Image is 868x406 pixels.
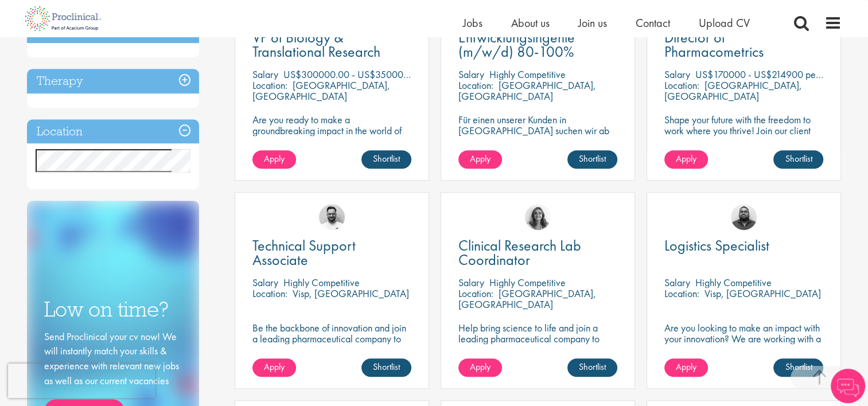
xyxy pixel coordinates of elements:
a: Apply [252,358,296,377]
span: Salary [458,276,484,289]
p: Highly Competitive [489,276,566,289]
a: Technical Support Associate [252,239,411,267]
h3: Location [27,119,199,144]
p: Help bring science to life and join a leading pharmaceutical company to play a key role in delive... [458,322,617,377]
span: Clinical Research Lab Coordinator [458,236,581,270]
span: Entwicklungsingenie (m/w/d) 80-100% [458,28,575,61]
span: Apply [470,153,491,165]
span: Location: [252,79,287,92]
img: Jackie Cerchio [525,204,551,230]
a: Upload CV [699,15,750,30]
p: Are you looking to make an impact with your innovation? We are working with a well-established ph... [664,322,823,377]
a: VP of Biology & Translational Research [252,30,411,59]
a: Apply [252,150,296,169]
a: Shortlist [773,358,823,377]
a: Shortlist [567,150,617,169]
h3: Low on time? [44,298,182,321]
p: Be the backbone of innovation and join a leading pharmaceutical company to help keep life-changin... [252,322,411,366]
a: Jobs [463,15,482,30]
a: Clinical Research Lab Coordinator [458,239,617,267]
span: Apply [264,361,285,373]
img: Ashley Bennett [731,204,757,230]
span: Salary [252,276,278,289]
a: Entwicklungsingenie (m/w/d) 80-100% [458,30,617,59]
span: Salary [252,68,278,81]
a: Apply [664,358,708,377]
span: Location: [458,287,493,300]
p: Shape your future with the freedom to work where you thrive! Join our client with this Director p... [664,114,823,158]
span: VP of Biology & Translational Research [252,28,380,61]
span: Apply [676,153,696,165]
p: [GEOGRAPHIC_DATA], [GEOGRAPHIC_DATA] [458,287,596,311]
a: Director of Pharmacometrics [664,30,823,59]
a: Apply [664,150,708,169]
p: Highly Competitive [283,276,360,289]
p: US$300000.00 - US$350000.00 per annum [283,68,466,81]
a: About us [511,15,550,30]
a: Apply [458,358,502,377]
span: Apply [676,361,696,373]
span: Salary [664,276,690,289]
img: Emile De Beer [319,204,345,230]
p: [GEOGRAPHIC_DATA], [GEOGRAPHIC_DATA] [252,79,390,103]
p: Für einen unserer Kunden in [GEOGRAPHIC_DATA] suchen wir ab sofort einen Entwicklungsingenieur Ku... [458,114,617,169]
p: Visp, [GEOGRAPHIC_DATA] [704,287,821,300]
span: Salary [458,68,484,81]
span: Location: [252,287,287,300]
a: Shortlist [361,150,411,169]
p: [GEOGRAPHIC_DATA], [GEOGRAPHIC_DATA] [458,79,596,103]
span: Apply [470,361,491,373]
span: Location: [664,287,699,300]
a: Join us [578,15,607,30]
p: Highly Competitive [489,68,566,81]
span: Location: [458,79,493,92]
p: Are you ready to make a groundbreaking impact in the world of biotechnology? Join a growing compa... [252,114,411,169]
a: Logistics Specialist [664,239,823,253]
a: Shortlist [361,358,411,377]
span: Apply [264,153,285,165]
p: [GEOGRAPHIC_DATA], [GEOGRAPHIC_DATA] [664,79,802,103]
img: Chatbot [831,369,865,403]
span: Director of Pharmacometrics [664,28,764,61]
a: Shortlist [773,150,823,169]
a: Apply [458,150,502,169]
p: Highly Competitive [695,276,772,289]
a: Shortlist [567,358,617,377]
span: Logistics Specialist [664,236,769,255]
span: Location: [664,79,699,92]
p: Visp, [GEOGRAPHIC_DATA] [293,287,409,300]
iframe: reCAPTCHA [8,364,155,398]
span: Salary [664,68,690,81]
a: Contact [636,15,670,30]
h3: Therapy [27,69,199,93]
p: US$170000 - US$214900 per annum [695,68,847,81]
span: Technical Support Associate [252,236,356,270]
